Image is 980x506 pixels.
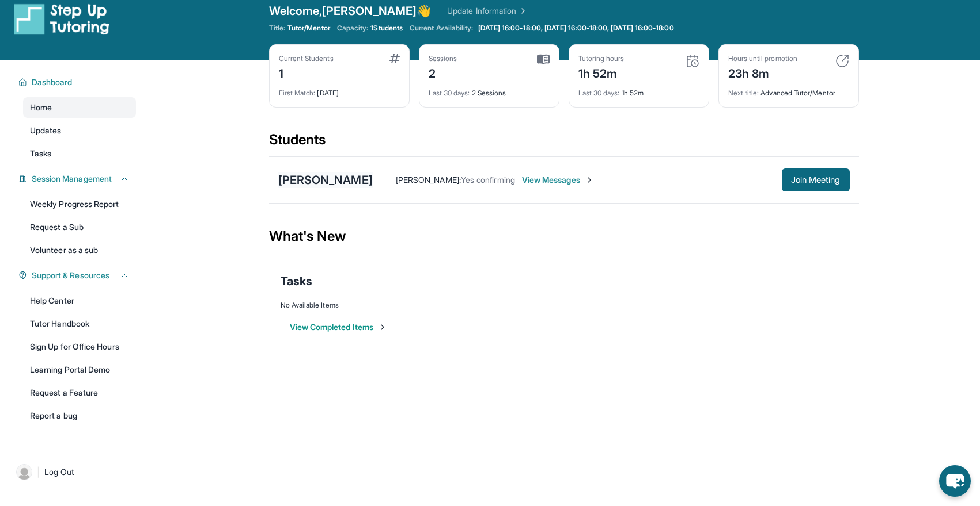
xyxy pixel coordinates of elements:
[578,63,625,82] div: 1h 52m
[30,102,52,113] span: Home
[410,24,473,33] span: Current Availability:
[23,290,136,311] a: Help Center
[279,82,400,98] div: [DATE]
[516,5,528,17] img: Chevron Right
[23,240,136,260] a: Volunteer as a sub
[32,270,109,281] span: Support & Resources
[337,24,369,33] span: Capacity:
[728,54,797,63] div: Hours until promotion
[279,63,334,82] div: 1
[23,120,136,141] a: Updates
[389,54,400,63] img: card
[478,24,674,33] span: [DATE] 16:00-18:00, [DATE] 16:00-18:00, [DATE] 16:00-18:00
[281,301,847,310] div: No Available Items
[728,82,849,98] div: Advanced Tutor/Mentor
[23,217,136,237] a: Request a Sub
[27,270,129,281] button: Support & Resources
[578,89,620,97] span: Last 30 days :
[728,63,797,82] div: 23h 8m
[269,211,859,262] div: What's New
[32,173,112,185] span: Session Management
[27,173,129,185] button: Session Management
[279,89,316,97] span: First Match :
[782,168,850,191] button: Join Meeting
[32,76,73,88] span: Dashboard
[939,465,971,497] button: chat-button
[290,321,387,333] button: View Completed Items
[476,24,676,33] a: [DATE] 16:00-18:00, [DATE] 16:00-18:00, [DATE] 16:00-18:00
[269,3,432,19] span: Welcome, [PERSON_NAME] 👋
[578,82,699,98] div: 1h 52m
[23,336,136,357] a: Sign Up for Office Hours
[281,273,312,289] span: Tasks
[429,63,457,82] div: 2
[23,194,136,214] a: Weekly Progress Report
[278,172,373,188] div: [PERSON_NAME]
[23,97,136,118] a: Home
[44,466,74,478] span: Log Out
[791,177,841,183] span: Join Meeting
[14,3,109,35] img: logo
[23,313,136,334] a: Tutor Handbook
[269,131,859,156] div: Students
[686,54,699,68] img: card
[578,54,625,63] div: Tutoring hours
[835,54,849,68] img: card
[23,382,136,403] a: Request a Feature
[429,54,457,63] div: Sessions
[12,459,136,485] a: |Log Out
[16,464,32,480] img: user-img
[27,76,129,88] button: Dashboard
[23,359,136,380] a: Learning Portal Demo
[429,82,550,98] div: 2 Sessions
[728,89,759,97] span: Next title :
[30,125,62,136] span: Updates
[30,148,51,159] span: Tasks
[585,175,594,185] img: Chevron-Right
[537,54,550,64] img: card
[396,175,461,185] span: [PERSON_NAME] :
[522,174,594,186] span: View Messages
[447,5,528,17] a: Update Information
[279,54,334,63] div: Current Students
[23,143,136,164] a: Tasks
[370,24,403,33] span: 1 Students
[269,24,285,33] span: Title:
[37,465,40,479] span: |
[461,175,515,185] span: Yes confirming
[429,89,470,97] span: Last 30 days :
[287,24,330,33] span: Tutor/Mentor
[23,405,136,426] a: Report a bug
